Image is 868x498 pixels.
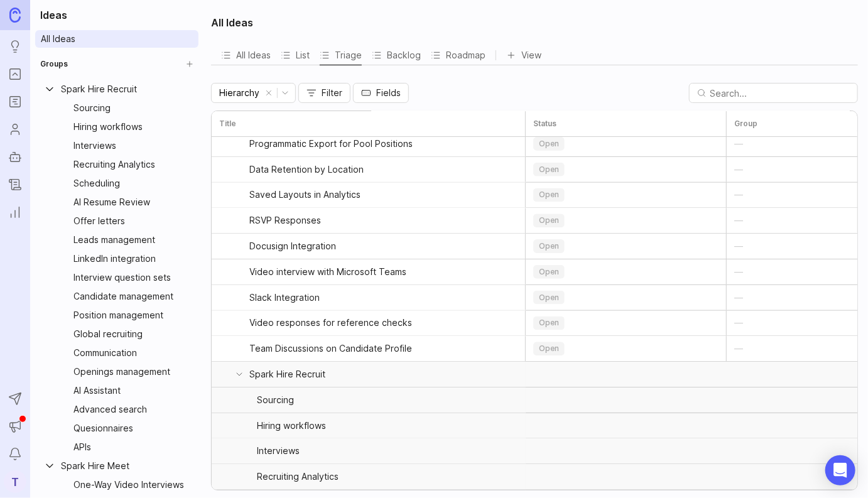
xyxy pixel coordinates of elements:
div: AI Assistant [73,384,180,398]
button: Create Group [181,55,198,73]
h2: All Ideas [211,15,253,30]
div: Offer letters [73,214,180,228]
span: Docusign Integration [249,240,336,252]
div: Hierarchy [219,86,259,100]
span: Video responses for reference checks [249,317,412,329]
button: Announcements [4,415,26,438]
a: AI Resume ReviewGroup settings [38,193,196,211]
a: Slack Integration [249,285,518,310]
a: Video interview with Microsoft Teams [249,259,518,284]
h3: Title [219,117,236,130]
a: InterviewsGroup settings [38,137,196,154]
span: open [539,344,559,354]
span: open [539,215,559,225]
span: open [539,165,559,175]
button: List [281,45,310,65]
button: Filter [298,83,350,103]
img: Canny Home [9,8,21,22]
a: Leads managementGroup settings [38,231,196,249]
a: Docusign Integration [249,234,518,259]
div: Interviews [257,447,300,455]
span: Saved Layouts in Analytics [249,188,361,201]
div: Spark Hire Recruit [61,82,180,96]
a: Changelog [4,173,26,196]
a: Collapse Spark Hire MeetSpark Hire MeetGroup settings [38,457,196,475]
div: — [734,239,743,253]
div: — [734,342,743,355]
div: Offer lettersGroup settings [38,212,196,230]
div: LinkedIn integration [73,252,180,266]
div: Interviews [73,139,180,153]
div: One-Way Video InterviewsGroup settings [38,476,196,494]
a: Portal [4,63,26,85]
div: Communication [73,346,180,360]
span: open [539,139,559,149]
a: Candidate managementGroup settings [38,288,196,305]
a: Programmatic Export for Pool Positions [249,131,518,156]
button: Backlog [372,45,421,65]
h3: Group [734,117,757,130]
div: Hiring workflows [73,120,180,134]
a: Saved Layouts in Analytics [249,182,518,207]
button: Fields [353,83,409,103]
h2: Groups [40,58,68,70]
div: Collapse Spark Hire RecruitSpark Hire RecruitGroup settings [38,80,196,98]
div: AI Resume Review [73,195,180,209]
div: CommunicationGroup settings [38,344,196,362]
div: Position management [73,308,180,322]
button: Notifications [4,443,26,465]
span: Slack Integration [249,291,320,304]
span: open [539,318,559,328]
a: Data Retention by Location [249,157,518,182]
a: Global recruitingGroup settings [38,325,196,343]
div: Candidate management [73,290,180,303]
div: Recruiting Analytics [257,472,339,481]
div: Sourcing [73,101,180,115]
div: SourcingGroup settings [38,99,196,117]
div: — [734,188,743,202]
div: Leads management [73,233,180,247]
div: — [734,316,743,330]
a: RSVP Responses [249,208,518,233]
a: LinkedIn integrationGroup settings [38,250,196,268]
button: All Ideas [221,45,271,65]
div: Sourcing [257,396,294,404]
a: Position managementGroup settings [38,306,196,324]
span: open [539,241,559,251]
a: Recruiting AnalyticsGroup settings [38,156,196,173]
span: RSVP Responses [249,214,321,227]
h1: Ideas [35,8,198,23]
div: SchedulingGroup settings [38,175,196,192]
a: Hiring workflowsGroup settings [38,118,196,136]
a: QuesionnairesGroup settings [38,420,196,437]
button: Triage [320,45,362,65]
a: APIsGroup settings [38,438,196,456]
button: Send to Autopilot [4,387,26,410]
div: Recruiting Analytics [73,158,180,171]
button: T [4,470,26,493]
a: Autopilot [4,146,26,168]
span: open [539,267,559,277]
a: Interview question setsGroup settings [38,269,196,286]
a: Openings managementGroup settings [38,363,196,381]
a: Video responses for reference checks [249,310,518,335]
input: Search... [710,84,850,102]
a: Team Discussions on Candidate Profile [249,336,518,361]
div: — [734,214,743,227]
a: AI AssistantGroup settings [38,382,196,399]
